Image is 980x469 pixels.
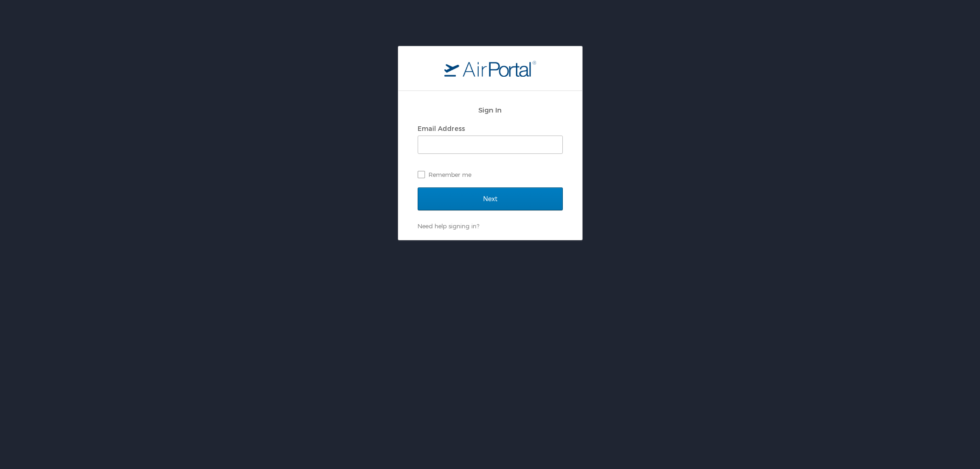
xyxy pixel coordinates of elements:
[418,187,563,210] input: Next
[444,60,536,77] img: logo
[418,168,563,181] label: Remember me
[418,105,563,115] h2: Sign In
[418,124,465,132] label: Email Address
[418,222,479,230] a: Need help signing in?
